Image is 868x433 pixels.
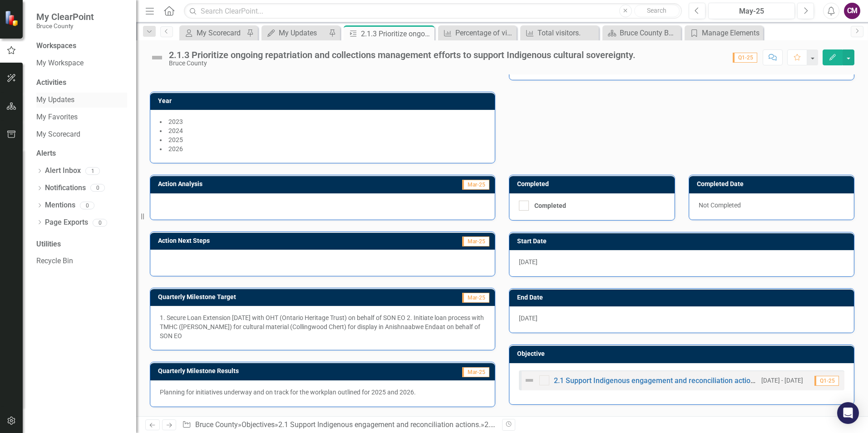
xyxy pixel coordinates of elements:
[524,375,535,386] img: Not Defined
[169,50,636,60] div: 2.1.3 Prioritize ongoing repatriation and collections management efforts to support Indigenous cu...
[708,3,795,19] button: May-25
[689,193,854,220] div: Not Completed
[169,60,636,67] div: Bruce County
[168,127,183,134] span: 2024
[814,376,839,386] span: Q1-25
[158,368,404,374] h3: Quarterly Milestone Results
[36,95,127,105] a: My Updates
[837,402,859,424] div: Open Intercom Messenger
[523,27,597,39] a: Total visitors.
[90,184,105,192] div: 0
[36,41,76,51] div: Workspaces
[195,420,238,429] a: Bruce County
[634,5,680,17] button: Search
[158,294,402,300] h3: Quarterly Milestone Target
[462,180,489,190] span: Mar-25
[158,181,361,187] h3: Action Analysis
[697,181,850,187] h3: Completed Date
[554,376,760,385] a: 2.1 Support Indigenous engagement and reconciliation actions.
[519,315,538,322] span: [DATE]
[702,27,761,39] div: Manage Elements
[168,136,183,143] span: 2025
[80,202,94,209] div: 0
[462,236,489,246] span: Mar-25
[455,27,514,39] div: Percentage of visitors satisfied with services.
[605,27,679,39] a: Bruce County BSC Welcome Page
[242,420,275,429] a: Objectives
[45,166,81,176] a: Alert Inbox
[462,367,489,377] span: Mar-25
[711,6,792,17] div: May-25
[158,98,490,104] h3: Year
[733,53,757,63] span: Q1-25
[462,293,489,303] span: Mar-25
[761,376,803,385] small: [DATE] - [DATE]
[45,183,86,193] a: Notifications
[484,420,853,429] div: 2.1.3 Prioritize ongoing repatriation and collections management efforts to support Indigenous cu...
[197,27,244,39] div: My Scorecard
[36,129,127,140] a: My Scorecard
[36,239,127,250] div: Utilities
[36,22,94,30] small: Bruce County
[36,78,127,88] div: Activities
[278,420,481,429] a: 2.1 Support Indigenous engagement and reconciliation actions.
[517,181,670,187] h3: Completed
[517,294,849,301] h3: End Date
[361,28,432,39] div: 2.1.3 Prioritize ongoing repatriation and collections management efforts to support Indigenous cu...
[158,237,373,244] h3: Action Next Steps
[85,167,100,175] div: 1
[36,58,127,69] a: My Workspace
[160,388,485,397] p: Planning for initiatives underway and on track for the workplan outlined for 2025 and 2026.
[538,27,597,39] div: Total visitors.
[45,217,88,228] a: Page Exports
[844,3,860,19] button: CM
[519,258,538,266] span: [DATE]
[160,313,485,340] p: 1. Secure Loan Extension [DATE] with OHT (Ontario Heritage Trust) on behalf of SON EO 2. Initiate...
[517,238,849,245] h3: Start Date
[36,256,127,266] a: Recycle Bin
[182,27,244,39] a: My Scorecard
[687,27,761,39] a: Manage Elements
[647,7,666,14] span: Search
[150,50,164,65] img: Not Defined
[279,27,326,39] div: My Updates
[36,11,94,22] span: My ClearPoint
[168,118,183,125] span: 2023
[5,10,20,26] img: ClearPoint Strategy
[264,27,326,39] a: My Updates
[517,350,849,357] h3: Objective
[93,219,107,226] div: 0
[36,148,127,159] div: Alerts
[168,145,183,153] span: 2026
[440,27,514,39] a: Percentage of visitors satisfied with services.
[184,3,682,19] input: Search ClearPoint...
[36,112,127,123] a: My Favorites
[620,27,679,39] div: Bruce County BSC Welcome Page
[182,420,495,430] div: » » »
[45,200,75,211] a: Mentions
